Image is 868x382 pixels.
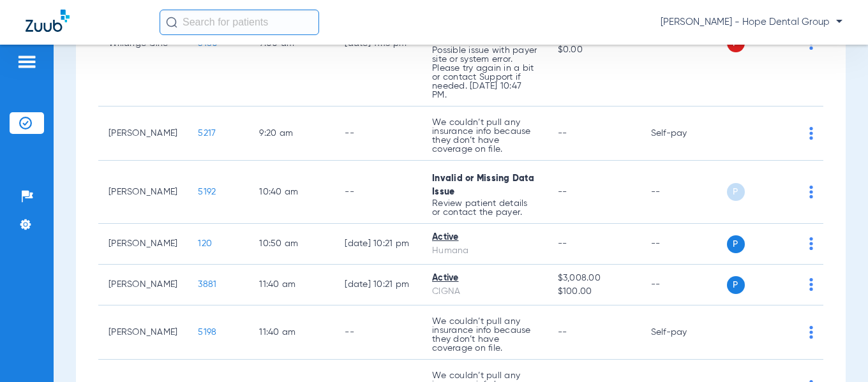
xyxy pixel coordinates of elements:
td: -- [334,161,422,224]
td: Self-pay [641,305,727,360]
span: 120 [198,239,212,248]
iframe: Chat Widget [804,321,868,382]
td: [PERSON_NAME] [98,224,188,265]
div: Humana [432,244,537,258]
span: $100.00 [558,285,631,298]
span: 3881 [198,280,216,289]
td: -- [334,305,422,360]
div: Active [432,272,537,285]
td: 9:20 AM [249,107,334,161]
span: 5180 [198,39,218,48]
td: -- [334,107,422,161]
span: [PERSON_NAME] - Hope Dental Group [661,16,842,29]
span: P [727,183,745,201]
td: [PERSON_NAME] [98,107,188,161]
div: Active [432,231,537,244]
td: 10:50 AM [249,224,334,265]
img: group-dot-blue.svg [809,186,813,198]
td: [DATE] 10:21 PM [334,265,422,305]
td: [PERSON_NAME] [98,161,188,224]
p: Possible issue with payer site or system error. Please try again in a bit or contact Support if n... [432,46,537,99]
div: CIGNA [432,285,537,298]
span: P [727,276,745,294]
span: -- [558,187,567,196]
td: [PERSON_NAME] [98,305,188,360]
img: group-dot-blue.svg [809,278,813,291]
span: $3,008.00 [558,272,631,285]
td: -- [641,224,727,265]
img: group-dot-blue.svg [809,237,813,250]
span: -- [558,328,567,337]
td: 10:40 AM [249,161,334,224]
img: Zuub Logo [26,10,70,32]
span: 5198 [198,328,216,337]
img: group-dot-blue.svg [809,127,813,140]
td: [PERSON_NAME] [98,265,188,305]
span: -- [558,239,567,248]
td: 11:40 AM [249,265,334,305]
span: 5192 [198,187,216,196]
span: 5217 [198,129,216,138]
span: -- [558,129,567,138]
input: Search for patients [160,10,319,35]
p: Review patient details or contact the payer. [432,199,537,217]
td: 11:40 AM [249,305,334,360]
td: Self-pay [641,107,727,161]
span: P [727,235,745,253]
td: [DATE] 10:21 PM [334,224,422,265]
td: -- [641,265,727,305]
img: hamburger-icon [17,54,37,70]
p: We couldn’t pull any insurance info because they don’t have coverage on file. [432,118,537,154]
img: Search Icon [166,17,177,28]
span: Invalid or Missing Data Issue [432,174,534,196]
p: We couldn’t pull any insurance info because they don’t have coverage on file. [432,317,537,353]
td: -- [641,161,727,224]
span: $0.00 [558,43,631,57]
